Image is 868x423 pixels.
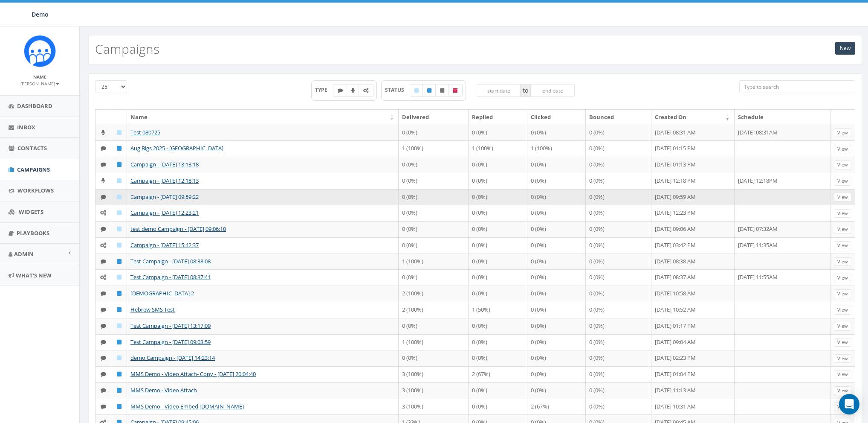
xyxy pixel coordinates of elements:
td: 0 (0%) [586,254,651,270]
td: 1 (100%) [399,334,469,350]
a: [PERSON_NAME] [20,79,59,87]
td: [DATE] 12:18 PM [651,173,735,189]
i: Automated Message [100,210,106,216]
td: 0 (0%) [399,173,469,189]
i: Published [117,307,122,312]
td: 0 (0%) [527,205,586,221]
td: 0 (0%) [469,318,527,334]
td: 0 (0%) [399,318,469,334]
td: 0 (0%) [527,350,586,366]
td: 0 (0%) [586,382,651,399]
a: View [834,289,851,298]
td: [DATE] 08:31 AM [651,125,735,141]
td: 2 (100%) [399,286,469,302]
a: Test Campaign - [DATE] 08:37:41 [130,273,211,281]
td: 0 (0%) [469,382,527,399]
span: to [521,84,530,97]
a: Campaign - [DATE] 12:23:21 [130,209,199,216]
a: Campaign - [DATE] 09:59:22 [130,193,199,201]
td: 0 (0%) [469,221,527,237]
i: Draft [117,274,122,280]
a: Campaign - [DATE] 12:18:13 [130,177,199,184]
i: Text SMS [101,339,106,345]
td: [DATE] 12:23 PM [651,205,735,221]
a: Test Campaign - [DATE] 09:03:59 [130,338,211,346]
label: Text SMS [333,84,347,97]
a: Test 080725 [130,128,160,136]
th: Bounced [586,110,651,125]
td: [DATE] 08:31AM [735,125,830,141]
td: 0 (0%) [399,125,469,141]
i: Published [117,291,122,296]
span: STATUS [385,86,410,93]
td: 0 (0%) [399,237,469,254]
span: Campaigns [17,166,50,173]
i: Text SMS [101,194,106,200]
td: 0 (0%) [469,334,527,350]
td: [DATE] 10:31 AM [651,399,735,415]
td: 0 (0%) [469,189,527,205]
td: 0 (0%) [469,205,527,221]
i: Text SMS [338,88,343,93]
input: Type to search [739,80,855,93]
a: Hebrew SMS Test [130,306,175,313]
i: Published [117,371,122,377]
a: View [834,209,851,218]
a: View [834,128,851,137]
td: 0 (0%) [469,350,527,366]
a: View [834,370,851,379]
a: View [834,354,851,363]
td: 0 (0%) [527,302,586,318]
i: Published [117,162,122,167]
span: Contacts [17,144,47,152]
span: TYPE [315,86,333,93]
label: Published [422,84,436,97]
td: 0 (0%) [586,318,651,334]
a: View [834,177,851,186]
th: Delivered [399,110,469,125]
td: 0 (0%) [469,125,527,141]
td: [DATE] 09:04 AM [651,334,735,350]
td: 2 (100%) [399,302,469,318]
span: Inbox [17,123,35,131]
td: 0 (0%) [586,366,651,382]
i: Published [117,388,122,393]
td: 0 (0%) [586,173,651,189]
td: 1 (100%) [399,140,469,157]
td: 0 (0%) [399,269,469,286]
i: Draft [117,210,122,216]
td: 0 (0%) [527,318,586,334]
td: 0 (0%) [527,382,586,399]
a: demo Campaign - [DATE] 14:23:14 [130,354,215,362]
i: Text SMS [101,259,106,264]
th: Replied [469,110,527,125]
td: [DATE] 09:59 AM [651,189,735,205]
i: Text SMS [101,371,106,377]
td: 0 (0%) [527,366,586,382]
a: test demo Campaign - [DATE] 09:06:10 [130,225,226,233]
td: 0 (0%) [527,237,586,254]
i: Published [117,146,122,151]
input: start date [477,84,521,97]
td: [DATE] 10:52 AM [651,302,735,318]
td: 0 (0%) [399,189,469,205]
a: Campaign - [DATE] 13:13:18 [130,160,199,168]
a: Aug Bigs 2025 - [GEOGRAPHIC_DATA] [130,144,223,152]
a: View [834,193,851,202]
td: [DATE] 01:15 PM [651,140,735,157]
i: Text SMS [101,291,106,296]
td: 0 (0%) [586,286,651,302]
td: 3 (100%) [399,399,469,415]
i: Automated Message [363,88,369,93]
i: Draft [414,88,419,93]
td: 1 (50%) [469,302,527,318]
label: Draft [410,84,423,97]
td: [DATE] 11:35AM [735,237,830,254]
span: Widgets [19,208,43,216]
a: View [834,274,851,283]
td: 0 (0%) [586,157,651,173]
td: 1 (100%) [469,140,527,157]
i: Automated Message [100,274,106,280]
td: [DATE] 08:38 AM [651,254,735,270]
td: 0 (0%) [469,157,527,173]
